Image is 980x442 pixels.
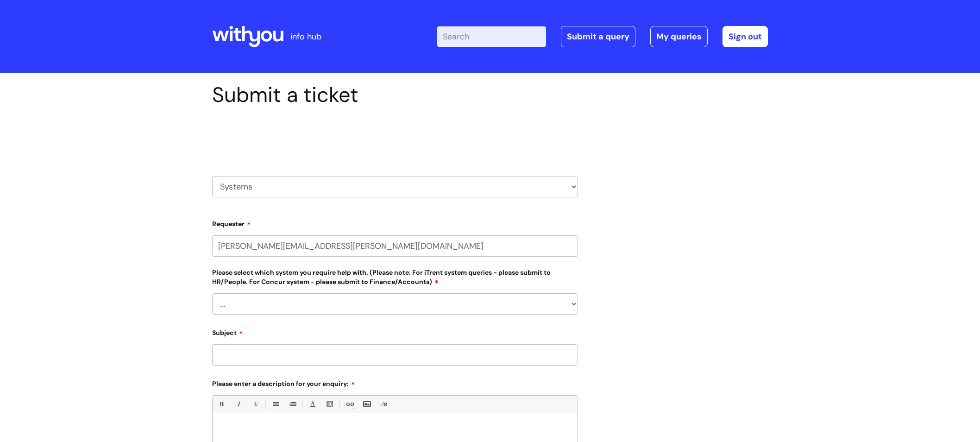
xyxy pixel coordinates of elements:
[212,326,578,337] label: Subject
[378,398,389,410] a: Remove formatting (Ctrl-\)
[650,26,708,47] a: My queries
[232,398,244,410] a: Italic (Ctrl-I)
[215,398,227,410] a: Bold (Ctrl-B)
[324,398,335,410] a: Back Color
[212,129,578,146] h2: Select issue type
[212,377,578,388] label: Please enter a description for your enquiry:
[287,398,298,410] a: 1. Ordered List (Ctrl-Shift-8)
[344,398,355,410] a: Link
[437,26,768,47] div: | -
[437,26,546,47] input: Search
[307,398,318,410] a: Font Color
[212,82,578,107] h1: Submit a ticket
[361,398,372,410] a: Insert Image...
[212,267,578,286] label: Please select which system you require help with. (Please note: For iTrent system queries - pleas...
[212,217,578,228] label: Requester
[561,26,635,47] a: Submit a query
[212,235,578,257] input: Email
[250,398,261,410] a: Underline(Ctrl-U)
[270,398,281,410] a: • Unordered List (Ctrl-Shift-7)
[290,29,321,44] p: info hub
[722,26,768,47] a: Sign out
